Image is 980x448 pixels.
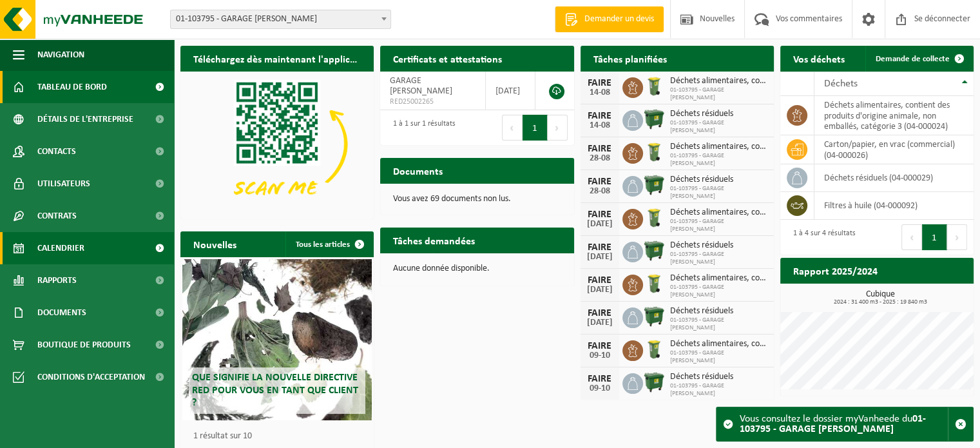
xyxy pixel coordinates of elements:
font: Déchets résiduels [670,109,733,119]
font: 2024 : 31 400 m3 - 2025 : 19 840 m3 [833,298,927,306]
font: 1 à 1 sur 1 résultats [393,120,456,128]
font: FAIRE [588,78,611,88]
font: Déchets résiduels [670,240,733,250]
font: Contrats [37,211,77,221]
font: 28-08 [590,153,610,163]
font: FAIRE [588,209,611,220]
font: 01-103795 - GARAGE [PERSON_NAME] [670,185,724,200]
font: Utilisateurs [37,179,90,189]
font: Nouvelles [193,240,236,251]
font: 09-10 [590,384,610,393]
img: WB-1100-HPE-GN-01 [643,174,665,196]
font: Nouvelles [700,14,735,24]
font: Déchets résiduels [670,306,733,316]
font: filtres à huile (04-000092) [824,201,918,211]
font: Demander un devis [584,14,654,24]
button: Suivant [548,115,568,141]
span: 01-103795 - GARAGE PEETERS CÉDRIC - BONCELLES [171,10,390,28]
font: [DATE] [587,285,613,295]
img: WB-0140-HPE-GN-50 [643,273,665,295]
font: Rapport 2025/2024 [793,267,878,277]
font: Navigation [37,50,84,60]
font: FAIRE [588,144,611,154]
font: 01-103795 - GARAGE [PERSON_NAME] [670,152,724,167]
img: WB-1100-HPE-GN-01 [643,108,665,130]
font: Vos déchets [793,55,845,65]
font: [DATE] [587,252,613,262]
font: [DATE] [587,219,613,229]
font: Contacts [37,147,76,157]
font: Boutique de produits [37,340,131,350]
font: 01-103795 - GARAGE [PERSON_NAME] [670,349,724,364]
font: FAIRE [588,308,611,318]
font: 01-103795 - GARAGE [PERSON_NAME] [670,317,724,331]
font: Tâches demandées [393,237,475,247]
font: 1 [932,233,937,243]
font: 1 résultat sur 10 [193,431,252,441]
font: Vous consultez le dossier myVanheede du [740,414,912,424]
img: WB-0140-HPE-GN-50 [643,75,665,97]
a: Demander un devis [555,6,664,32]
font: Détails de l'entreprise [37,115,133,124]
button: Précédent [901,224,922,250]
font: FAIRE [588,177,611,187]
img: WB-1100-HPE-GN-01 [643,306,665,327]
font: Tous les articles [296,240,350,249]
font: 1 à 4 sur 4 résultats [793,229,856,237]
font: déchets résiduels (04-000029) [824,173,933,183]
font: 01-103795 - GARAGE [PERSON_NAME] [670,218,724,233]
font: 01-103795 - GARAGE [PERSON_NAME] [670,86,724,101]
font: FAIRE [588,111,611,121]
font: 28-08 [590,186,610,196]
img: Téléchargez l'application VHEPlus [180,72,374,217]
img: WB-1100-HPE-GN-01 [643,371,665,393]
font: Aucune donnée disponible. [393,264,490,273]
img: WB-0140-HPE-GN-50 [643,338,665,360]
font: déchets alimentaires, contient des produits d'origine animale, non emballés, catégorie 3 (04-000024) [824,101,950,131]
font: Téléchargez dès maintenant l'application Vanheede+ ! [193,55,429,65]
font: RED25002265 [390,98,434,106]
button: Précédent [502,115,523,141]
font: Déchets résiduels [670,372,733,382]
font: Demande de collecte [876,55,950,63]
font: carton/papier, en vrac (commercial) (04-000026) [824,140,955,160]
font: GARAGE [PERSON_NAME] [390,76,452,96]
font: [DATE] [587,318,613,327]
font: 01-103795 - GARAGE [PERSON_NAME] [740,414,926,434]
font: FAIRE [588,242,611,253]
font: Conditions d'acceptation [37,373,145,382]
img: WB-0140-HPE-GN-50 [643,207,665,229]
font: Se déconnecter [914,14,970,24]
font: Vos commentaires [776,14,842,24]
span: 01-103795 - GARAGE PEETERS CÉDRIC - BONCELLES [170,10,391,29]
font: Cubique [865,289,894,299]
font: [DATE] [495,86,520,96]
font: Que signifie la nouvelle directive RED pour vous en tant que client ? [192,373,358,407]
font: 14-08 [590,121,610,130]
font: 01-103795 - GARAGE [PERSON_NAME] [670,119,724,134]
font: Tableau de bord [37,83,107,92]
a: Demande de collecte [865,46,972,72]
font: Certificats et attestations [393,55,502,65]
font: 14-08 [590,88,610,97]
button: Suivant [947,224,967,250]
font: Déchets résiduels [670,175,733,184]
img: WB-1100-HPE-GN-01 [643,240,665,262]
font: Déchets [824,79,858,89]
font: Rapports [37,276,77,286]
font: 01-103795 - GARAGE [PERSON_NAME] [670,251,724,266]
font: FAIRE [588,374,611,384]
font: Vous avez 69 documents non lus. [393,194,511,204]
font: FAIRE [588,275,611,286]
button: 1 [523,115,548,141]
font: FAIRE [588,341,611,351]
font: 01-103795 - GARAGE [PERSON_NAME] [670,382,724,397]
font: Calendrier [37,244,84,253]
a: Tous les articles [285,231,372,257]
font: Tâches planifiées [593,55,667,65]
img: WB-0140-HPE-GN-50 [643,141,665,163]
font: Documents [37,308,86,318]
button: 1 [922,224,947,250]
font: 09-10 [590,351,610,360]
a: Que signifie la nouvelle directive RED pour vous en tant que client ? [182,259,372,420]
